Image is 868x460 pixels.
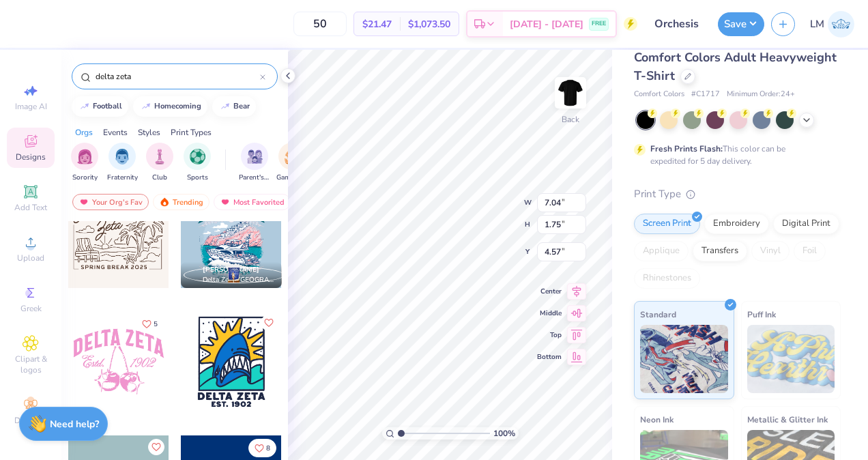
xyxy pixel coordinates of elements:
[747,307,776,321] span: Puff Ink
[20,303,42,314] span: Greek
[727,89,795,100] span: Minimum Order: 24 +
[537,330,562,340] span: Top
[154,102,201,110] div: homecoming
[239,173,270,183] span: Parent's Weekend
[634,186,841,202] div: Print Type
[16,152,46,162] span: Designs
[146,143,173,183] button: filter button
[644,10,711,38] input: Untitled Design
[72,173,98,183] span: Sorority
[634,89,684,100] span: Comfort Colors
[408,17,450,31] span: $1,073.50
[810,11,854,38] a: LM
[293,12,347,36] input: – –
[17,253,44,263] span: Upload
[107,143,138,183] button: filter button
[138,126,160,139] div: Styles
[773,214,839,234] div: Digital Print
[159,197,170,207] img: trending.gif
[214,194,291,210] div: Most Favorited
[634,241,689,261] div: Applique
[276,173,308,183] span: Game Day
[75,126,93,139] div: Orgs
[136,315,164,333] button: Like
[537,308,562,318] span: Middle
[276,143,308,183] button: filter button
[634,214,700,234] div: Screen Print
[154,321,158,328] span: 5
[190,149,205,164] img: Sports Image
[50,418,99,431] strong: Need help?
[747,325,835,393] img: Puff Ink
[261,315,277,331] button: Like
[107,143,138,183] div: filter for Fraternity
[152,173,167,183] span: Club
[493,427,515,440] span: 100 %
[362,17,392,31] span: $21.47
[14,202,47,213] span: Add Text
[71,143,98,183] button: filter button
[7,354,55,375] span: Clipart & logos
[794,241,826,261] div: Foil
[133,96,207,117] button: homecoming
[78,197,89,207] img: most_fav.gif
[276,143,308,183] div: filter for Game Day
[828,11,854,38] img: Livi Miles
[266,445,270,452] span: 8
[510,17,583,31] span: [DATE] - [DATE]
[203,275,276,285] span: Delta Zeta, [GEOGRAPHIC_DATA]
[153,194,209,210] div: Trending
[239,143,270,183] div: filter for Parent's Weekend
[115,149,130,164] img: Fraternity Image
[592,19,606,29] span: FREE
[71,143,98,183] div: filter for Sorority
[77,149,93,164] img: Sorority Image
[220,102,231,111] img: trend_line.gif
[220,197,231,207] img: most_fav.gif
[640,412,674,427] span: Neon Ink
[557,79,584,106] img: Back
[148,439,164,455] button: Like
[141,102,151,111] img: trend_line.gif
[15,101,47,112] span: Image AI
[187,173,208,183] span: Sports
[72,194,149,210] div: Your Org's Fav
[233,102,250,110] div: bear
[747,412,828,427] span: Metallic & Glitter Ink
[537,287,562,296] span: Center
[103,126,128,139] div: Events
[285,149,300,164] img: Game Day Image
[203,265,259,274] span: [PERSON_NAME]
[693,241,747,261] div: Transfers
[650,143,723,154] strong: Fresh Prints Flash:
[537,352,562,362] span: Bottom
[72,96,128,117] button: football
[248,439,276,457] button: Like
[640,325,728,393] img: Standard
[691,89,720,100] span: # C1717
[650,143,818,167] div: This color can be expedited for 5 day delivery.
[107,173,138,183] span: Fraternity
[212,96,256,117] button: bear
[93,102,122,110] div: football
[239,143,270,183] button: filter button
[94,70,260,83] input: Try "Alpha"
[171,126,212,139] div: Print Types
[152,149,167,164] img: Club Image
[562,113,579,126] div: Back
[184,143,211,183] div: filter for Sports
[718,12,764,36] button: Save
[634,268,700,289] div: Rhinestones
[640,307,676,321] span: Standard
[14,415,47,426] span: Decorate
[247,149,263,164] img: Parent's Weekend Image
[751,241,790,261] div: Vinyl
[184,143,211,183] button: filter button
[146,143,173,183] div: filter for Club
[704,214,769,234] div: Embroidery
[79,102,90,111] img: trend_line.gif
[810,16,824,32] span: LM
